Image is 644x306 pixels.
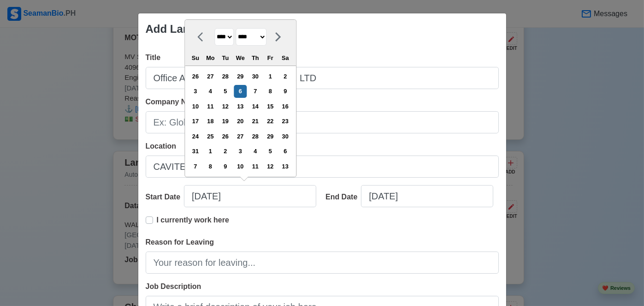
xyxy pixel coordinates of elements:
div: Choose Thursday, July 28th, 2016 [249,130,261,143]
div: We [234,52,247,64]
div: Tu [219,52,231,64]
div: Choose Monday, August 8th, 2016 [204,160,217,173]
div: Start Date [146,192,184,203]
input: Your reason for leaving... [146,252,499,274]
div: Choose Wednesday, July 20th, 2016 [234,115,247,127]
div: Choose Friday, August 5th, 2016 [264,145,277,157]
div: Choose Monday, July 4th, 2016 [204,85,217,97]
div: Fr [264,52,277,64]
div: Choose Wednesday, July 27th, 2016 [234,130,247,143]
span: Reason for Leaving [146,238,214,246]
div: Choose Thursday, July 14th, 2016 [249,100,261,113]
div: Choose Tuesday, June 28th, 2016 [219,70,231,83]
div: Choose Sunday, July 3rd, 2016 [189,85,201,97]
div: Choose Saturday, July 2nd, 2016 [279,70,291,83]
div: Choose Friday, August 12th, 2016 [264,160,277,173]
div: Mo [204,52,217,64]
p: I currently work here [157,215,229,226]
div: Choose Saturday, July 16th, 2016 [279,100,291,113]
div: Choose Sunday, July 17th, 2016 [189,115,201,127]
span: Company Name [146,98,201,106]
div: Choose Wednesday, July 6th, 2016 [234,85,247,97]
div: Choose Monday, July 11th, 2016 [204,100,217,113]
input: Ex: Manila [146,156,499,178]
div: End Date [325,192,361,203]
div: Choose Thursday, July 7th, 2016 [249,85,261,97]
div: Choose Wednesday, August 3rd, 2016 [234,145,247,157]
div: Choose Friday, July 29th, 2016 [264,130,277,143]
div: Choose Tuesday, July 5th, 2016 [219,85,231,97]
label: Job Description [146,281,201,292]
div: Choose Thursday, August 11th, 2016 [249,160,261,173]
div: Choose Saturday, July 23rd, 2016 [279,115,291,127]
span: Location [146,142,177,150]
div: Choose Tuesday, August 2nd, 2016 [219,145,231,157]
div: Choose Sunday, July 31st, 2016 [189,145,201,157]
div: Choose Tuesday, August 9th, 2016 [219,160,231,173]
div: Choose Saturday, July 9th, 2016 [279,85,291,97]
div: Choose Friday, July 15th, 2016 [264,100,277,113]
div: Choose Sunday, July 24th, 2016 [189,130,201,143]
div: Choose Wednesday, July 13th, 2016 [234,100,247,113]
div: Choose Monday, July 25th, 2016 [204,130,217,143]
input: Ex: Third Officer [146,67,499,89]
span: Title [146,54,161,61]
div: Choose Monday, June 27th, 2016 [204,70,217,83]
div: Choose Monday, July 18th, 2016 [204,115,217,127]
div: Choose Thursday, July 21st, 2016 [249,115,261,127]
div: Choose Saturday, August 6th, 2016 [279,145,291,157]
div: Choose Wednesday, August 10th, 2016 [234,160,247,173]
div: Su [189,52,201,64]
div: Th [249,52,261,64]
div: Choose Saturday, August 13th, 2016 [279,160,291,173]
div: Choose Saturday, July 30th, 2016 [279,130,291,143]
div: Choose Tuesday, July 19th, 2016 [219,115,231,127]
div: Sa [279,52,291,64]
div: Choose Sunday, June 26th, 2016 [189,70,201,83]
div: Choose Thursday, June 30th, 2016 [249,70,261,83]
div: Choose Sunday, August 7th, 2016 [189,160,201,173]
div: Choose Wednesday, June 29th, 2016 [234,70,247,83]
div: month 2016-07 [188,69,293,174]
div: Choose Monday, August 1st, 2016 [204,145,217,157]
div: Choose Friday, July 1st, 2016 [264,70,277,83]
div: Choose Thursday, August 4th, 2016 [249,145,261,157]
div: Choose Tuesday, July 12th, 2016 [219,100,231,113]
div: Choose Tuesday, July 26th, 2016 [219,130,231,143]
div: Add Land-Based Experience [146,21,295,37]
div: Choose Friday, July 8th, 2016 [264,85,277,97]
div: Choose Friday, July 22nd, 2016 [264,115,277,127]
div: Choose Sunday, July 10th, 2016 [189,100,201,113]
input: Ex: Global Gateway [146,111,499,133]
